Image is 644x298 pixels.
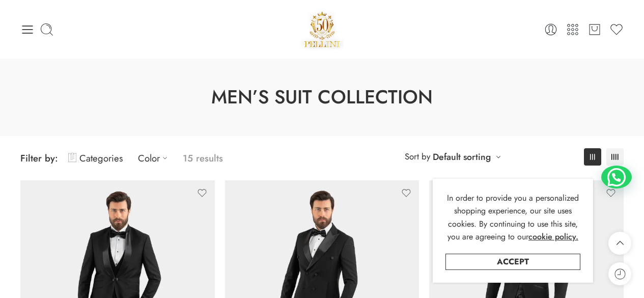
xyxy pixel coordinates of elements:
a: Wishlist [609,22,624,37]
a: Pellini - [300,8,344,51]
a: Default sorting [433,150,491,164]
a: Accept [445,254,580,270]
span: Filter by: [20,151,58,165]
span: In order to provide you a personalized shopping experience, our site uses cookies. By continuing ... [447,192,579,243]
h1: Men’s Suit Collection [25,84,619,111]
a: cookie policy. [528,230,578,243]
a: Color [138,146,173,170]
a: Cart [587,22,602,37]
p: 15 results [183,146,223,170]
a: Categories [68,146,123,170]
span: Sort by [405,148,430,165]
a: Login / Register [544,22,558,37]
img: Pellini [300,8,344,51]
